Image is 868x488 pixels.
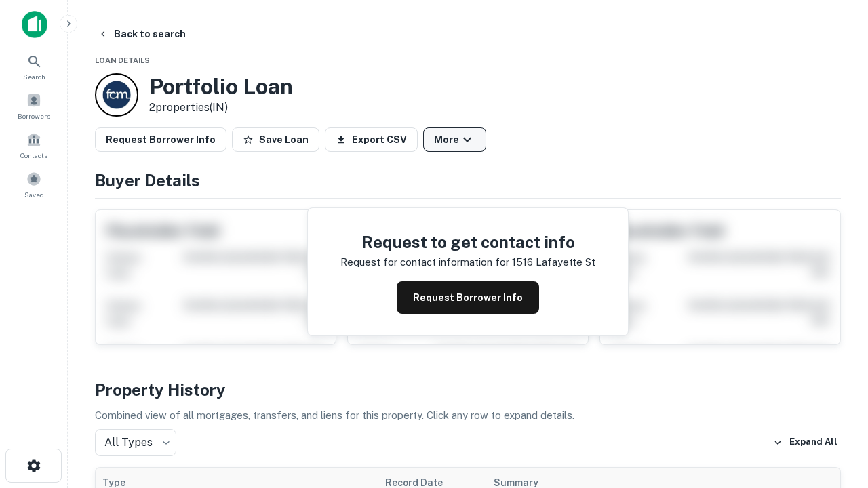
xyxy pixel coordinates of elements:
button: Expand All [770,432,841,453]
span: Borrowers [18,110,50,121]
p: 1516 lafayette st [512,254,595,270]
h4: Buyer Details [95,168,841,192]
p: 2 properties (IN) [149,100,293,116]
span: Contacts [20,150,47,161]
button: Back to search [92,22,191,46]
button: Request Borrower Info [95,127,226,152]
div: All Types [95,429,176,456]
h4: Property History [95,378,841,402]
a: Search [4,48,64,85]
button: More [423,127,486,152]
button: Save Loan [232,127,319,152]
p: Combined view of all mortgages, transfers, and liens for this property. Click any row to expand d... [95,407,841,424]
h4: Request to get contact info [340,230,595,254]
span: Search [23,71,45,82]
button: Export CSV [325,127,418,152]
h3: Portfolio Loan [149,74,293,100]
iframe: Chat Widget [800,336,868,401]
button: Request Borrower Info [397,281,539,314]
img: capitalize-icon.png [22,11,47,38]
span: Saved [24,189,44,200]
a: Contacts [4,127,64,163]
a: Borrowers [4,87,64,124]
a: Saved [4,166,64,203]
span: Loan Details [95,56,150,64]
p: Request for contact information for [340,254,509,270]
